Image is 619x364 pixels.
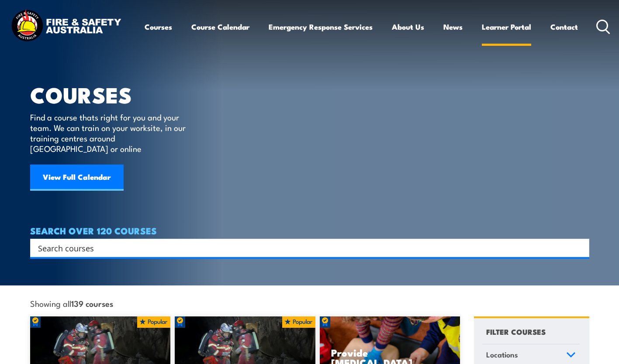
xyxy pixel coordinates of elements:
[30,165,124,191] a: View Full Calendar
[191,15,249,38] a: Course Calendar
[38,241,570,254] input: Search input
[30,85,198,103] h1: COURSES
[550,15,578,38] a: Contact
[30,299,113,308] span: Showing all
[40,242,572,254] form: Search form
[443,15,463,38] a: News
[30,112,190,154] p: Find a course thats right for you and your team. We can train on your worksite, in our training c...
[30,226,589,235] h4: SEARCH OVER 120 COURSES
[574,242,586,254] button: Search magnifier button
[269,15,373,38] a: Emergency Response Services
[482,15,531,38] a: Learner Portal
[145,15,172,38] a: Courses
[486,349,518,361] span: Locations
[392,15,424,38] a: About Us
[486,326,546,337] h4: FILTER COURSES
[71,297,113,309] strong: 139 courses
